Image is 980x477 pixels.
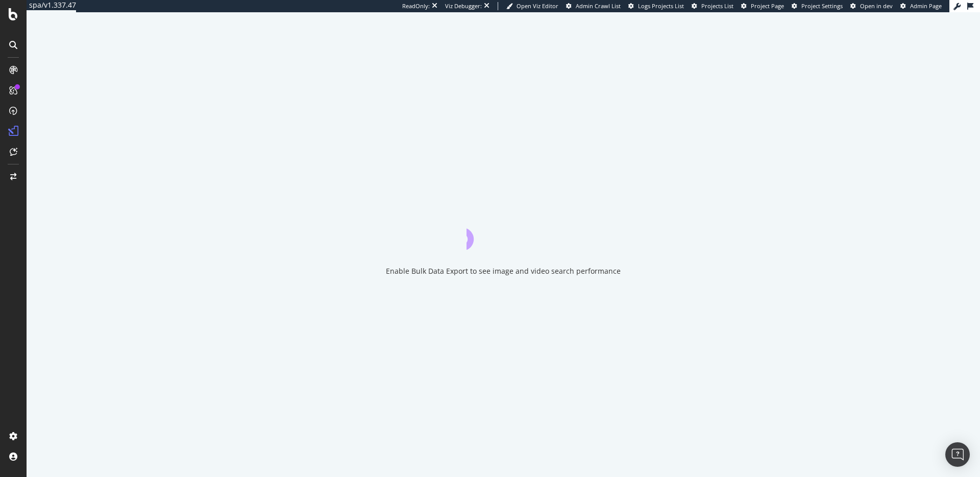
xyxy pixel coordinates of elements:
[517,2,558,10] span: Open Viz Editor
[628,2,684,10] a: Logs Projects List
[945,442,970,467] div: Open Intercom Messenger
[792,2,843,10] a: Project Settings
[860,2,893,10] span: Open in dev
[850,2,893,10] a: Open in dev
[402,2,430,10] div: ReadOnly:
[576,2,621,10] span: Admin Crawl List
[692,2,733,10] a: Projects List
[467,213,540,250] div: animation
[910,2,942,10] span: Admin Page
[445,2,482,10] div: Viz Debugger:
[638,2,684,10] span: Logs Projects List
[506,2,558,10] a: Open Viz Editor
[701,2,733,10] span: Projects List
[751,2,784,10] span: Project Page
[801,2,843,10] span: Project Settings
[741,2,784,10] a: Project Page
[566,2,621,10] a: Admin Crawl List
[386,266,621,276] div: Enable Bulk Data Export to see image and video search performance
[900,2,942,10] a: Admin Page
